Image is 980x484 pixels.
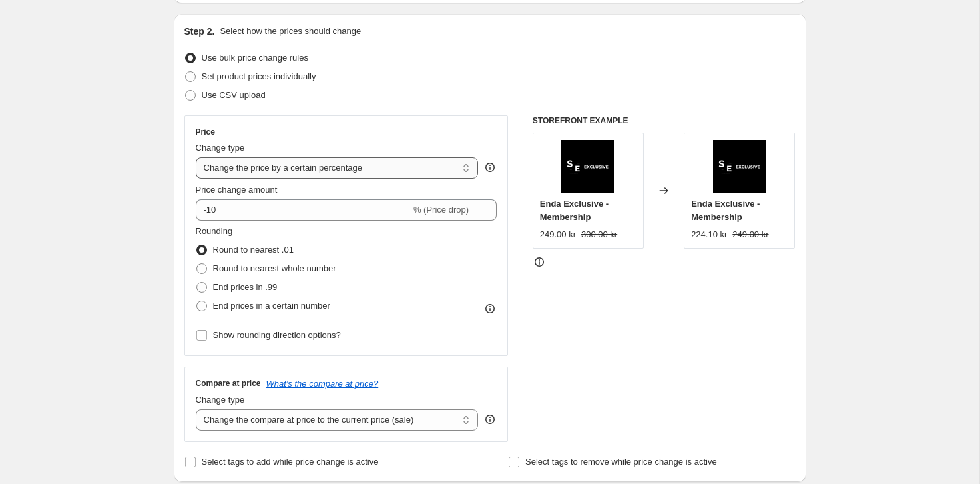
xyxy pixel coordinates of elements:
span: % (Price drop) [413,205,469,215]
span: Round to nearest whole number [213,263,336,273]
span: Enda Exclusive - Membership [691,199,760,222]
button: What's the compare at price? [266,379,379,389]
input: -15 [196,199,411,221]
span: Show rounding direction options? [213,330,341,340]
span: Change type [196,395,245,405]
span: Round to nearest .01 [213,245,294,255]
p: Select how the prices should change [220,25,361,38]
span: Set product prices individually [202,71,316,81]
span: Select tags to add while price change is active [202,457,379,467]
img: 1_e51fb634-ec10-44d9-8308-e65ce401fbfc_80x.png [561,140,614,193]
span: Use CSV upload [202,90,266,100]
div: 224.10 kr [691,228,727,241]
span: End prices in a certain number [213,301,330,311]
span: Select tags to remove while price change is active [525,457,717,467]
h2: Step 2. [184,25,215,38]
span: Use bulk price change rules [202,53,308,63]
span: Rounding [196,226,233,236]
img: 1_e51fb634-ec10-44d9-8308-e65ce401fbfc_80x.png [713,140,766,193]
div: help [483,161,497,174]
span: Price change amount [196,185,278,195]
h6: STOREFRONT EXAMPLE [533,115,796,126]
div: help [483,413,497,426]
h3: Compare at price [196,378,261,389]
strike: 249.00 kr [732,228,768,241]
strike: 300.00 kr [581,228,617,241]
span: Change type [196,143,245,153]
span: End prices in .99 [213,282,278,292]
div: 249.00 kr [540,228,576,241]
h3: Price [196,127,215,137]
span: Enda Exclusive - Membership [540,199,609,222]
